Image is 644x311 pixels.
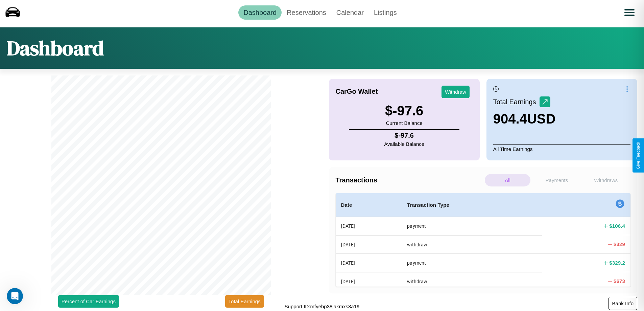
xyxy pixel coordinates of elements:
[407,201,536,209] h4: Transaction Type
[620,3,639,22] button: Open menu
[442,86,470,98] button: Withdraw
[384,139,424,149] p: Available Balance
[285,302,360,311] p: Support ID: mfyebp38jakmxs3a19
[336,272,402,290] th: [DATE]
[331,5,369,20] a: Calendar
[385,103,423,118] h3: $ -97.6
[58,295,119,308] button: Percent of Car Earnings
[609,222,625,229] h4: $ 106.4
[493,111,556,127] h3: 904.4 USD
[614,241,625,248] h4: $ 329
[636,142,641,169] div: Give Feedback
[282,5,331,20] a: Reservations
[336,217,402,236] th: [DATE]
[336,176,483,184] h4: Transactions
[609,259,625,266] h4: $ 329.2
[336,193,631,309] table: simple table
[384,132,424,139] h4: $ -97.6
[614,277,625,285] h4: $ 673
[341,201,397,209] h4: Date
[7,34,104,62] h1: Dashboard
[485,174,530,186] p: All
[534,174,579,186] p: Payments
[7,288,23,304] iframe: Intercom live chat
[402,235,542,253] th: withdraw
[402,254,542,272] th: payment
[493,144,630,154] p: All Time Earnings
[385,118,423,128] p: Current Balance
[609,297,637,310] button: Bank Info
[238,5,282,20] a: Dashboard
[336,235,402,253] th: [DATE]
[402,272,542,290] th: withdraw
[336,254,402,272] th: [DATE]
[583,174,629,186] p: Withdraws
[369,5,402,20] a: Listings
[493,96,540,108] p: Total Earnings
[225,295,264,308] button: Total Earnings
[402,217,542,236] th: payment
[336,88,378,95] h4: CarGo Wallet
